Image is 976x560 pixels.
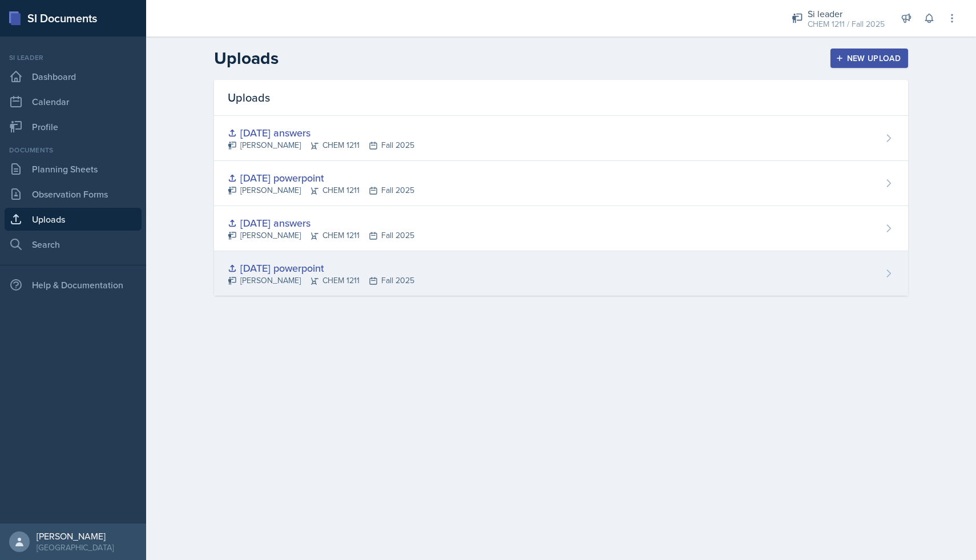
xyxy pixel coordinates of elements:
div: Documents [5,145,142,155]
div: CHEM 1211 / Fall 2025 [808,18,885,30]
div: [DATE] answers [228,215,414,231]
a: [DATE] answers [PERSON_NAME]CHEM 1211Fall 2025 [214,116,908,161]
div: [GEOGRAPHIC_DATA] [37,542,114,553]
button: New Upload [830,49,909,68]
a: [DATE] answers [PERSON_NAME]CHEM 1211Fall 2025 [214,206,908,251]
div: [PERSON_NAME] CHEM 1211 Fall 2025 [228,229,414,241]
div: [PERSON_NAME] CHEM 1211 Fall 2025 [228,184,414,196]
div: New Upload [838,54,901,63]
div: Si leader [808,7,885,21]
a: Profile [5,115,142,138]
a: [DATE] powerpoint [PERSON_NAME]CHEM 1211Fall 2025 [214,161,908,206]
div: [PERSON_NAME] [37,530,114,542]
div: [DATE] powerpoint [228,170,414,186]
h2: Uploads [214,48,279,69]
div: Help & Documentation [5,273,142,296]
div: Si leader [5,53,142,63]
div: [DATE] powerpoint [228,260,414,276]
div: [PERSON_NAME] CHEM 1211 Fall 2025 [228,139,414,151]
a: Uploads [5,208,142,231]
a: Planning Sheets [5,158,142,180]
div: [DATE] answers [228,125,414,140]
div: [PERSON_NAME] CHEM 1211 Fall 2025 [228,275,414,287]
div: Uploads [214,80,908,116]
a: Observation Forms [5,183,142,206]
a: [DATE] powerpoint [PERSON_NAME]CHEM 1211Fall 2025 [214,251,908,296]
a: Dashboard [5,65,142,88]
a: Calendar [5,90,142,113]
a: Search [5,233,142,256]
